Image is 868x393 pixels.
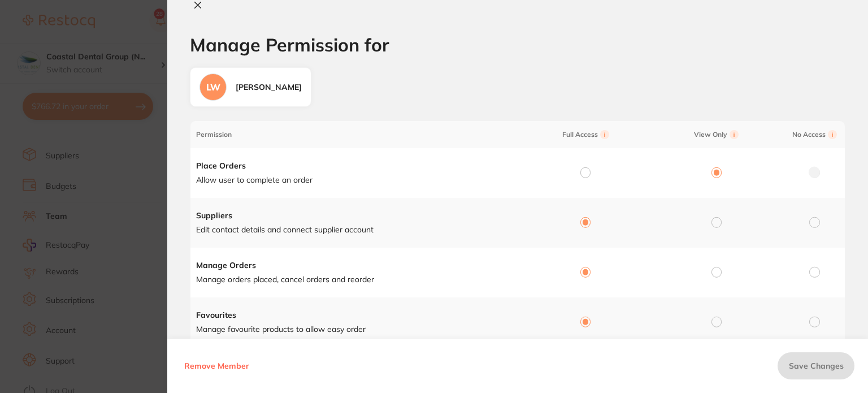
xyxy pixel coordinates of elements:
[523,130,648,139] span: Full Access
[654,130,779,139] span: View Only
[196,210,517,222] h4: Suppliers
[196,175,517,186] p: Allow user to complete an order
[778,352,854,379] button: Save Changes
[785,130,844,139] span: No Access
[196,274,517,286] p: Manage orders placed, cancel orders and reorder
[184,361,249,371] span: Remove Member
[181,352,253,379] button: Remove Member
[196,324,517,335] p: Manage favourite products to allow easy order
[190,34,845,55] h1: Manage Permission for
[789,361,844,371] span: Save Changes
[196,131,517,139] span: Permission
[196,224,517,236] p: Edit contact details and connect supplier account
[199,74,227,101] div: LW
[196,260,517,271] h4: Manage Orders
[196,310,517,321] h4: Favourites
[236,82,302,93] div: [PERSON_NAME]
[196,161,517,172] h4: Place Orders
